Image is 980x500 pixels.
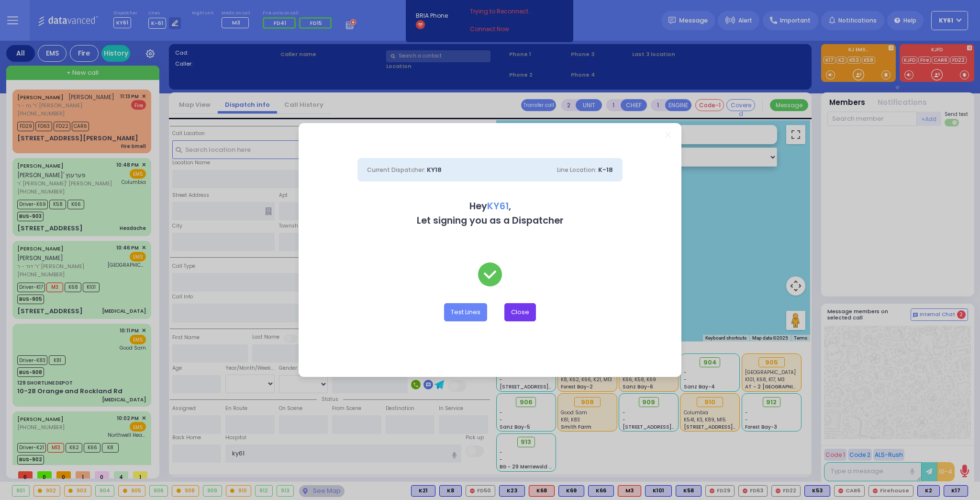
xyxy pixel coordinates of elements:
[367,166,425,174] span: Current Dispatcher:
[427,165,442,174] span: KY18
[417,214,564,227] b: Let signing you as a Dispatcher
[469,200,511,213] b: Hey ,
[487,200,509,213] span: KY61
[598,165,613,174] span: K-18
[478,262,502,286] img: check-green.svg
[504,303,536,321] button: Close
[557,166,597,174] span: Line Location:
[665,132,670,137] a: Close
[444,303,487,321] button: Test Lines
